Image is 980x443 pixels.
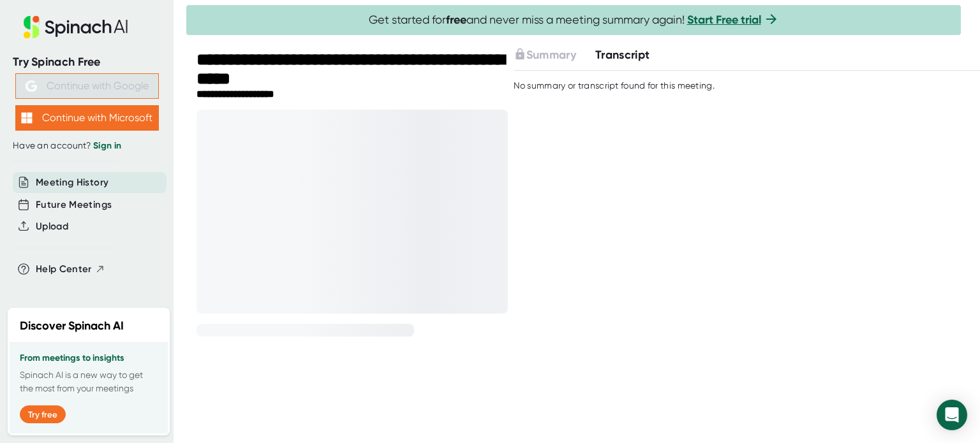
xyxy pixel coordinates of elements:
h3: From meetings to insights [20,353,158,363]
button: Summary [514,47,576,64]
button: Continue with Google [15,73,159,99]
div: Upgrade to access [514,47,595,64]
span: Help Center [36,262,92,277]
button: Transcript [595,47,650,64]
button: Help Center [36,262,105,277]
img: Aehbyd4JwY73AAAAAElFTkSuQmCC [26,80,37,92]
button: Try free [20,405,66,423]
button: Continue with Microsoft [15,105,159,131]
button: Future Meetings [36,198,112,212]
a: Start Free trial [687,13,761,27]
span: Transcript [595,48,650,62]
div: No summary or transcript found for this meeting. [514,80,715,92]
div: Have an account? [13,140,161,152]
h2: Discover Spinach AI [20,317,124,335]
span: Get started for and never miss a meeting summary again! [369,13,779,27]
button: Upload [36,219,68,234]
div: Open Intercom Messenger [937,400,967,430]
button: Meeting History [36,175,108,190]
b: free [446,13,466,27]
div: Try Spinach Free [13,55,161,69]
span: Summary [526,48,576,62]
p: Spinach AI is a new way to get the most from your meetings [20,368,158,395]
a: Sign in [93,140,121,151]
